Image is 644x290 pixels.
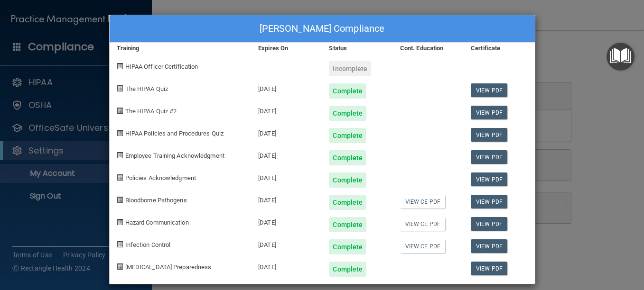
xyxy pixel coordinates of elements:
div: Complete [329,172,366,188]
div: Certificate [464,43,534,54]
a: View CE PDF [400,195,445,208]
a: View PDF [471,150,507,164]
a: View PDF [471,172,507,186]
div: Training [110,43,252,54]
div: Complete [329,83,366,99]
div: Incomplete [329,61,371,76]
a: View PDF [471,195,507,208]
span: Policies Acknowledgment [125,174,196,181]
div: Complete [329,239,366,254]
span: Infection Control [125,241,171,248]
div: [DATE] [251,121,322,143]
div: Complete [329,262,366,277]
span: HIPAA Officer Certification [125,63,198,70]
div: [DATE] [251,254,322,277]
div: [DATE] [251,76,322,99]
a: View PDF [471,239,507,253]
div: [DATE] [251,143,322,165]
a: View PDF [471,128,507,142]
span: Hazard Communication [125,219,189,226]
div: Status [322,43,392,54]
span: HIPAA Policies and Procedures Quiz [125,130,224,137]
div: Complete [329,150,366,165]
div: Expires On [251,43,322,54]
div: Complete [329,217,366,232]
a: View PDF [471,217,507,231]
a: View CE PDF [400,239,445,253]
span: The HIPAA Quiz [125,85,168,92]
div: [DATE] [251,165,322,188]
div: [PERSON_NAME] Compliance [110,15,535,43]
a: View PDF [471,262,507,275]
div: [DATE] [251,210,322,232]
span: Employee Training Acknowledgment [125,152,224,159]
a: View PDF [471,83,507,97]
div: [DATE] [251,188,322,210]
div: [DATE] [251,99,322,121]
div: [DATE] [251,232,322,254]
button: Open Resource Center [607,43,635,71]
a: View CE PDF [400,217,445,231]
div: Complete [329,195,366,210]
div: Cont. Education [393,43,464,54]
a: View PDF [471,106,507,119]
span: The HIPAA Quiz #2 [125,108,177,115]
div: Complete [329,128,366,143]
span: [MEDICAL_DATA] Preparedness [125,263,212,271]
span: Bloodborne Pathogens [125,197,187,204]
div: Complete [329,106,366,121]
